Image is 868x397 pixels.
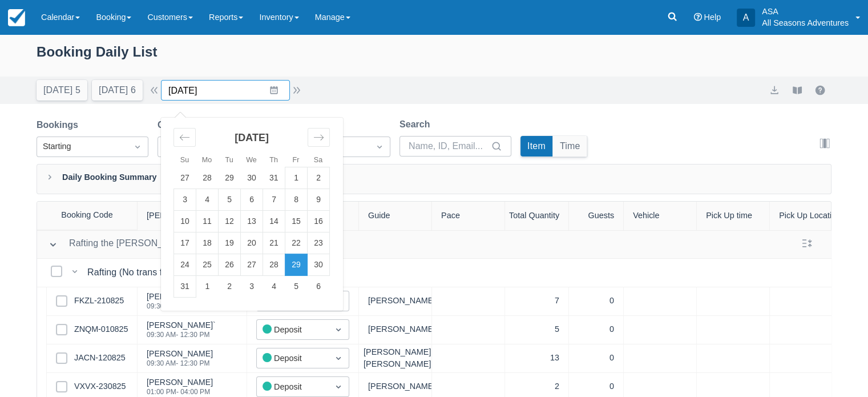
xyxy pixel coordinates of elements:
[241,254,263,276] td: Wednesday, August 27, 2025
[147,378,213,386] div: [PERSON_NAME]
[308,211,330,232] td: Saturday, August 16, 2025
[409,136,488,157] input: Name, ID, Email...
[762,17,849,29] p: All Seasons Adventures
[74,295,124,307] a: FKZL-210825
[8,9,25,26] img: checkfront-main-nav-mini-logo.png
[505,316,569,344] div: 5
[174,232,196,254] td: Sunday, August 17, 2025
[553,136,587,157] button: Time
[241,232,263,254] td: Wednesday, August 20, 2025
[263,232,285,254] td: Thursday, August 21, 2025
[174,211,196,232] td: Sunday, August 10, 2025
[241,189,263,211] td: Wednesday, August 6, 2025
[308,276,330,298] td: Saturday, September 6, 2025
[624,202,697,230] div: Vehicle
[359,316,432,344] div: [PERSON_NAME]
[174,254,196,276] td: Sunday, August 24, 2025
[161,118,342,311] div: Calendar
[158,118,201,132] label: Category
[37,202,138,230] div: Booking Code
[202,156,212,164] small: Mo
[241,276,263,298] td: Wednesday, September 3, 2025
[219,167,241,189] td: Tuesday, July 29, 2025
[174,189,196,211] td: Sunday, August 3, 2025
[196,276,219,298] td: Monday, September 1, 2025
[138,202,247,230] div: [PERSON_NAME]
[505,287,569,316] div: 7
[359,287,432,316] div: [PERSON_NAME], [PERSON_NAME]
[37,164,831,194] div: Daily Booking Summary
[132,141,143,153] span: Dropdown icon
[74,380,126,393] a: VXVX-230825
[569,202,624,230] div: Guests
[161,80,290,101] input: Date
[147,388,213,395] div: 01:00 PM - 04:00 PM
[263,276,285,298] td: Thursday, September 4, 2025
[569,287,624,316] div: 0
[308,189,330,211] td: Saturday, August 9, 2025
[74,323,128,336] a: ZNQM-010825
[246,156,257,164] small: We
[737,9,755,27] div: A
[196,232,219,254] td: Monday, August 18, 2025
[263,211,285,232] td: Thursday, August 14, 2025
[74,352,126,364] a: JACN-120825
[219,276,241,298] td: Tuesday, September 2, 2025
[770,202,843,230] div: Pick Up Location
[285,211,308,232] td: Friday, August 15, 2025
[263,380,322,394] div: Deposit
[219,232,241,254] td: Tuesday, August 19, 2025
[399,118,434,131] label: Search
[196,254,219,276] td: Monday, August 25, 2025
[505,344,569,373] div: 13
[285,254,308,276] td: Selected. Friday, August 29, 2025
[359,202,432,230] div: Guide
[308,232,330,254] td: Saturday, August 23, 2025
[569,344,624,373] div: 0
[333,381,344,392] span: Dropdown icon
[219,254,241,276] td: Tuesday, August 26, 2025
[569,316,624,344] div: 0
[359,344,432,373] div: [PERSON_NAME], [PERSON_NAME]
[263,189,285,211] td: Thursday, August 7, 2025
[333,324,344,335] span: Dropdown icon
[174,167,196,189] td: Sunday, July 27, 2025
[314,156,322,164] small: Sa
[43,141,122,153] div: Starting
[147,292,213,300] div: [PERSON_NAME]
[762,6,849,17] p: ASA
[263,352,322,365] div: Deposit
[147,350,213,358] div: [PERSON_NAME]
[285,232,308,254] td: Friday, August 22, 2025
[219,211,241,232] td: Tuesday, August 12, 2025
[37,118,83,132] label: Bookings
[147,321,216,329] div: [PERSON_NAME]`
[293,156,300,164] small: Fr
[308,167,330,189] td: Saturday, August 2, 2025
[241,167,263,189] td: Wednesday, July 30, 2025
[92,80,143,101] button: [DATE] 6
[180,156,189,164] small: Su
[432,202,505,230] div: Pace
[505,202,569,230] div: Total Quantity
[147,331,216,338] div: 09:30 AM - 12:30 PM
[704,13,721,22] span: Help
[285,276,308,298] td: Friday, September 5, 2025
[285,167,308,189] td: Friday, August 1, 2025
[263,167,285,189] td: Thursday, July 31, 2025
[693,13,701,21] i: Help
[697,202,770,230] div: Pick Up time
[263,254,285,276] td: Thursday, August 28, 2025
[241,211,263,232] td: Wednesday, August 13, 2025
[173,128,196,147] div: Move backward to switch to the previous month.
[147,303,213,310] div: 09:30 AM - 12:30 PM
[263,323,322,336] div: Deposit
[196,167,219,189] td: Monday, July 28, 2025
[269,156,278,164] small: Th
[196,189,219,211] td: Monday, August 4, 2025
[235,132,269,143] strong: [DATE]
[308,254,330,276] td: Saturday, August 30, 2025
[308,128,330,147] div: Move forward to switch to the next month.
[219,189,241,211] td: Tuesday, August 5, 2025
[44,234,221,255] button: Rafting the [PERSON_NAME] River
